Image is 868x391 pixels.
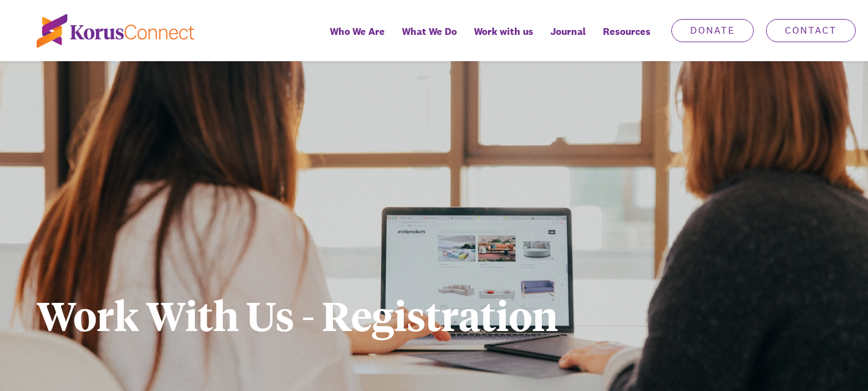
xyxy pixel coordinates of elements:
span: Who We Are [330,23,385,40]
a: What We Do [393,17,465,61]
img: korus-connect%2Fc5177985-88d5-491d-9cd7-4a1febad1357_logo.svg [37,14,194,48]
a: Donate [671,19,754,42]
a: Work with us [465,17,542,61]
a: Journal [542,17,594,61]
a: Who We Are [321,17,393,61]
span: Work with us [474,23,533,40]
span: What We Do [402,23,457,40]
span: Journal [550,23,586,40]
h1: Work With Us - Registration [37,295,628,335]
div: Resources [594,17,659,61]
a: Contact [766,19,856,42]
